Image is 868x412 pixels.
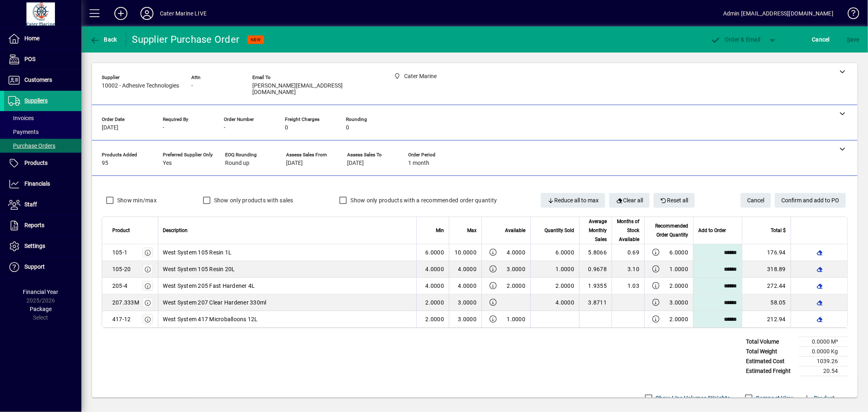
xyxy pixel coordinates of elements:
[132,33,240,46] div: Supplier Purchase Order
[742,357,799,366] td: Estimated Cost
[4,236,81,256] a: Settings
[584,217,607,244] span: Average Monthly Sales
[556,266,575,272] span: 1.0000
[775,193,846,208] button: Confirm and add to PO
[4,70,81,90] a: Customers
[799,347,848,357] td: 0.0000 Kg
[158,278,417,294] td: West System 205 Fast Hardener 4L
[670,298,689,307] span: 3.0000
[711,36,761,43] span: Order & Email
[649,221,688,239] span: Recommended Order Quantity
[112,282,127,290] div: 205-4
[408,160,429,167] span: 1 month
[698,226,726,235] span: Add to Order
[799,357,848,366] td: 1039.26
[741,193,771,208] button: Cancel
[467,226,477,235] span: Max
[24,263,45,270] span: Support
[654,193,695,208] button: Reset all
[449,244,481,261] td: 10.0000
[160,7,207,20] div: Cater Marine LIVE
[416,311,449,327] td: 2.0000
[507,248,526,256] span: 4.0000
[612,244,644,261] td: 0.69
[742,347,799,357] td: Total Weight
[507,315,526,323] span: 1.0000
[112,265,131,273] div: 105-20
[556,249,575,256] span: 6.0000
[286,160,303,167] span: [DATE]
[742,337,799,347] td: Total Volume
[112,248,127,256] div: 105-1
[742,311,791,327] td: 212.94
[842,2,858,28] a: Knowledge Base
[449,294,481,311] td: 3.0000
[4,195,81,215] a: Staff
[670,248,689,256] span: 6.0000
[158,311,417,327] td: West System 417 Microballoons 12L
[742,366,799,376] td: Estimated Freight
[4,49,81,70] a: POS
[191,83,193,89] span: -
[556,299,575,306] span: 4.0000
[134,6,160,21] button: Profile
[845,32,861,47] button: Save
[771,226,786,235] span: Total $
[349,196,497,204] label: Show only products with a recommended order quantity
[251,37,261,42] span: NEW
[4,28,81,49] a: Home
[802,392,835,405] span: Product
[24,97,48,104] span: Suppliers
[108,6,134,21] button: Add
[579,244,612,261] td: 5.8066
[798,391,839,405] button: Product
[544,226,574,235] span: Quantity Sold
[116,196,157,204] label: Show min/max
[547,194,599,207] span: Reduce all to max
[579,294,612,311] td: 3.8711
[224,125,225,131] span: -
[742,278,791,294] td: 272.44
[416,244,449,261] td: 6.0000
[24,201,37,208] span: Staff
[754,394,794,402] label: Compact View
[579,261,612,278] td: 0.9678
[742,261,791,278] td: 318.89
[449,278,481,294] td: 4.0000
[88,32,119,47] button: Back
[612,261,644,278] td: 3.10
[670,265,689,273] span: 1.0000
[742,244,791,261] td: 176.94
[507,282,526,290] span: 2.0000
[812,33,830,46] span: Cancel
[505,226,525,235] span: Available
[4,174,81,194] a: Financials
[742,294,791,311] td: 58.05
[747,194,764,207] span: Cancel
[670,282,689,290] span: 2.0000
[4,257,81,277] a: Support
[436,226,444,235] span: Min
[346,125,349,131] span: 0
[90,36,117,43] span: Back
[8,142,55,149] span: Purchase Orders
[102,83,179,89] span: 10002 - Adhesive Technologies
[449,311,481,327] td: 3.0000
[81,32,126,47] app-page-header-button: Back
[24,180,50,187] span: Financials
[670,315,689,323] span: 2.0000
[24,77,52,83] span: Customers
[723,7,833,20] div: Admin [EMAIL_ADDRESS][DOMAIN_NAME]
[112,298,139,307] div: 207.333M
[416,261,449,278] td: 4.0000
[4,111,81,125] a: Invoices
[416,278,449,294] td: 4.0000
[112,226,130,235] span: Product
[449,261,481,278] td: 4.0000
[556,283,575,289] span: 2.0000
[158,244,417,261] td: West System 105 Resin 1L
[847,33,859,46] span: ave
[24,35,39,42] span: Home
[24,56,35,62] span: POS
[799,366,848,376] td: 20.54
